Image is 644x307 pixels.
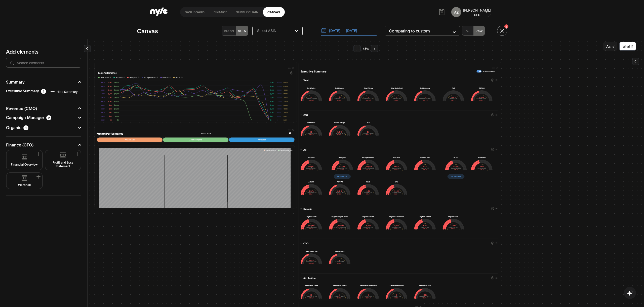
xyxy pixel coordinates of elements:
[184,122,188,123] tspan: [DATE]
[229,138,295,142] button: Attribution
[442,215,464,217] div: Organic CVR
[442,99,464,101] div: NaN%
[445,169,467,170] div: 0.0%
[301,297,322,299] div: -100.0%
[181,76,182,78] button: i
[123,76,125,78] button: i
[386,228,408,229] div: 0.0%
[442,87,464,89] div: CVR
[21,154,27,160] img: Financial Overview
[329,134,351,136] div: -100.0%
[301,192,322,193] h4: Current: 0.34%
[108,85,112,87] tspan: $1,800
[363,47,369,51] span: 45 %
[263,7,285,17] a: Canvas
[301,207,498,211] button: Organic
[448,174,464,179] button: Set up goals
[101,115,105,117] tspan: 2.00%
[329,99,351,101] div: -100.0%
[463,8,491,13] div: [PERSON_NAME]
[277,93,281,94] tspan: 245,000
[471,87,493,89] div: TACOS
[414,87,436,89] div: Total Orders
[301,98,322,99] h4: Current: $544,912
[386,99,408,101] div: -100.0%
[116,76,123,79] span: Ad Sales
[163,76,168,79] span: Ad CVR
[357,156,379,158] div: Ad Impressions
[329,261,351,262] h4: Current: 26,127
[414,98,436,99] h4: Current: 17,188
[163,138,228,142] button: Amazon Organic
[270,115,273,117] tspan: $600
[284,104,288,106] tspan: 20.00%
[109,115,112,117] tspan: $200
[483,70,495,72] span: Advanced View
[357,228,379,229] div: 0.0%
[321,28,327,33] img: Calendar
[217,122,221,123] tspan: [DATE]
[445,167,467,169] h4: Current: 32.38%
[6,115,51,120] div: Campaign Manager
[471,167,493,169] h4: Current: 2,599
[301,215,322,217] div: Organic Sales
[301,284,322,287] div: Attribution Sales
[301,148,306,151] div: Ad
[114,82,119,83] tspan: $50,000
[209,7,232,17] a: finance
[284,82,288,83] tspan: 50.00%
[332,167,353,169] h4: Current: $27,199
[603,42,617,51] button: As Is
[201,132,211,135] div: What If Mode
[284,89,288,91] tspan: 40.00%
[321,25,377,36] button: [DATE] — [DATE]
[101,100,105,102] tspan: 10.00%
[16,60,77,65] input: Search elements
[250,122,255,123] tspan: [DATE]
[47,152,79,168] button: Profit and Loss Statement
[270,119,271,121] tspan: $0
[23,125,28,130] div: 1
[357,98,379,99] h4: Current: 14,436
[101,82,105,83] tspan: 20.00%
[114,85,119,87] tspan: $45,000
[463,8,491,17] button: [PERSON_NAME]CEO
[301,121,322,124] div: Lost Sales
[301,242,309,245] div: COO
[21,175,27,181] img: Waterfall
[414,215,436,217] div: Organic Orders
[6,115,81,120] button: Campaign Manager2
[329,296,351,297] h4: Current: 320,868
[270,104,274,106] tspan: $2,400
[357,134,379,136] div: -100.0%
[180,7,209,17] a: Dashboard
[471,99,493,101] div: -100.0%
[270,85,274,87] tspan: $5,400
[277,108,281,109] tspan: 105,000
[137,27,158,34] h2: Canvas
[329,180,351,183] div: Ad CVR
[329,192,351,193] h4: Current: 18.00%
[101,111,105,113] tspan: 4.00%
[98,71,117,75] h1: Sales Performance
[385,26,460,36] button: Comparing to custom
[301,87,322,89] div: Total Sales
[236,26,248,35] button: ASIN
[270,100,274,102] tspan: $3,000
[138,76,139,78] button: i
[414,226,436,228] h4: Current: 8,360
[9,175,40,187] button: Waterfall
[332,156,353,158] div: Ad Spend
[471,156,493,158] div: Ad Orders
[386,296,408,297] h4: Current: 5,714
[284,96,288,98] tspan: 30.00%
[386,192,408,193] h4: Current: $1.88
[357,167,379,169] h4: Current: 4,288,963
[114,89,119,91] tspan: $40,000
[151,122,155,123] tspan: [DATE]
[108,89,112,91] tspan: $1,600
[270,93,274,94] tspan: $4,200
[462,26,473,35] button: %
[301,242,498,245] button: COO
[357,226,379,228] h4: Current: 66,377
